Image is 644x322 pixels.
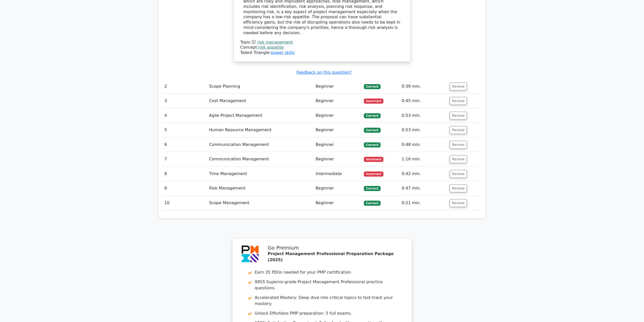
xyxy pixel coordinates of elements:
[162,152,207,166] td: 7
[400,152,448,166] td: 1:16 min.
[257,40,293,45] a: risk management
[207,79,314,94] td: Scope Planning
[314,138,362,152] td: Beginner
[258,45,284,50] a: risk appetite
[240,45,404,50] div: Concept:
[400,94,448,108] td: 0:45 min.
[450,155,467,163] button: Review
[314,167,362,181] td: Intermediate
[400,181,448,196] td: 0:47 min.
[240,40,404,55] div: Talent Triangle:
[162,138,207,152] td: 6
[364,172,383,177] span: Incorrect
[207,152,314,166] td: Communication Management
[207,181,314,196] td: Risk Management
[400,138,448,152] td: 0:48 min.
[162,196,207,210] td: 10
[314,79,362,94] td: Beginner
[314,152,362,166] td: Beginner
[162,167,207,181] td: 8
[364,84,380,89] span: Correct
[450,83,467,90] button: Review
[400,196,448,210] td: 0:21 min.
[400,108,448,123] td: 0:53 min.
[450,170,467,178] button: Review
[364,142,380,147] span: Correct
[364,157,383,162] span: Incorrect
[364,99,383,104] span: Incorrect
[296,70,351,75] a: Feedback on this question?
[162,79,207,94] td: 2
[314,123,362,137] td: Beginner
[450,126,467,134] button: Review
[207,196,314,210] td: Scope Management
[450,184,467,192] button: Review
[240,40,404,45] div: Topic:
[162,181,207,196] td: 9
[400,167,448,181] td: 0:42 min.
[271,50,295,55] a: power skills
[314,108,362,123] td: Beginner
[314,181,362,196] td: Beginner
[162,94,207,108] td: 3
[162,123,207,137] td: 5
[364,186,380,191] span: Correct
[162,108,207,123] td: 4
[450,199,467,207] button: Review
[450,112,467,120] button: Review
[207,94,314,108] td: Cost Management
[400,79,448,94] td: 0:39 min.
[314,94,362,108] td: Beginner
[207,167,314,181] td: Time Management
[207,108,314,123] td: Agile Project Management
[400,123,448,137] td: 0:53 min.
[364,113,380,118] span: Correct
[314,196,362,210] td: Beginner
[364,201,380,206] span: Correct
[207,138,314,152] td: Communication Management
[450,97,467,105] button: Review
[450,141,467,149] button: Review
[207,123,314,137] td: Human Resource Management
[364,128,380,133] span: Correct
